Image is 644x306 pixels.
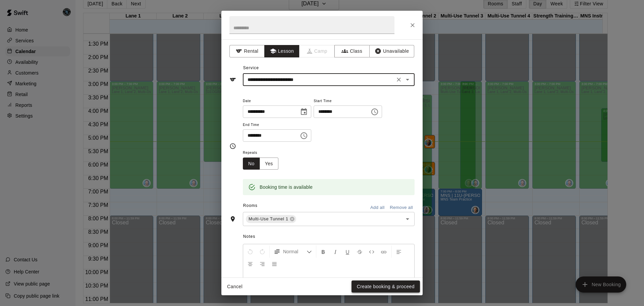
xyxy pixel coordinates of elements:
[260,158,278,170] button: Yes
[246,216,291,222] span: Multi-Use Tunnel 1
[264,45,300,57] button: Lesson
[246,215,296,223] div: Multi-Use Tunnel 1
[229,45,265,57] button: Rental
[368,105,381,119] button: Choose time, selected time is 5:00 PM
[403,214,412,224] button: Open
[269,258,280,270] button: Justify Align
[243,158,260,170] button: No
[342,246,353,258] button: Format Underline
[334,45,370,57] button: Class
[354,246,365,258] button: Format Strikethrough
[243,121,311,130] span: End Time
[297,105,311,119] button: Choose date, selected date is Aug 20, 2025
[330,246,341,258] button: Format Italics
[403,75,412,84] button: Open
[314,97,382,106] span: Start Time
[245,258,256,270] button: Center Align
[243,97,311,106] span: Date
[352,280,420,293] button: Create booking & proceed
[229,216,236,222] svg: Rooms
[378,246,389,258] button: Insert Link
[243,231,415,242] span: Notes
[229,143,236,149] svg: Timing
[243,158,278,170] div: outlined button group
[393,246,405,258] button: Left Align
[245,246,256,258] button: Undo
[394,75,404,84] button: Clear
[243,203,258,208] span: Rooms
[369,45,414,57] button: Unavailable
[260,181,313,193] div: Booking time is available
[257,258,268,270] button: Right Align
[367,203,388,213] button: Add all
[407,19,419,31] button: Close
[229,76,236,83] svg: Service
[366,246,377,258] button: Insert Code
[283,248,307,255] span: Normal
[297,129,311,142] button: Choose time, selected time is 5:30 PM
[257,246,268,258] button: Redo
[224,280,246,293] button: Cancel
[243,65,259,70] span: Service
[388,203,415,213] button: Remove all
[271,246,315,258] button: Formatting Options
[243,148,284,158] span: Repeats
[318,246,329,258] button: Format Bold
[300,45,335,57] span: Camps can only be created in the Services page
